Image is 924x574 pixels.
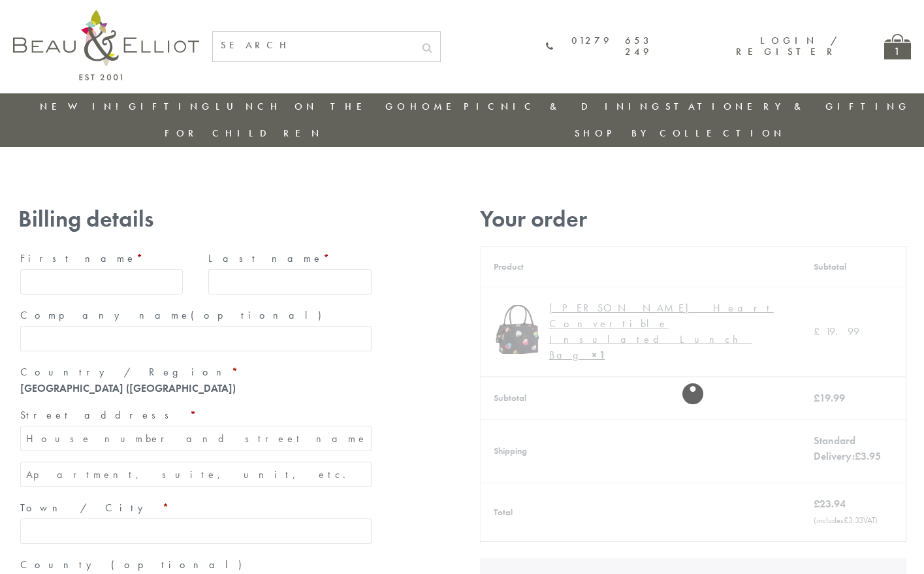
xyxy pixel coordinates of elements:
[208,248,372,269] label: Last name
[575,127,786,140] a: Shop by collection
[736,34,838,58] a: Login / Register
[480,206,906,232] h3: Your order
[884,34,911,59] a: 1
[410,100,462,113] a: Home
[215,100,409,113] a: Lunch On The Go
[20,498,372,518] label: Town / City
[129,100,214,113] a: Gifting
[13,10,199,80] img: logo
[546,35,652,58] a: 01279 653 249
[665,100,910,113] a: Stationery & Gifting
[20,381,236,395] strong: [GEOGRAPHIC_DATA] ([GEOGRAPHIC_DATA])
[40,100,127,113] a: New in!
[464,100,663,113] a: Picnic & Dining
[111,558,249,571] span: (optional)
[165,127,323,140] a: For Children
[191,308,329,322] span: (optional)
[20,362,372,383] label: Country / Region
[213,32,414,59] input: SEARCH
[20,462,372,487] input: Apartment, suite, unit, etc. (optional)
[18,206,374,232] h3: Billing details
[20,248,183,269] label: First name
[20,426,372,451] input: House number and street name
[20,405,372,426] label: Street address
[20,305,372,326] label: Company name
